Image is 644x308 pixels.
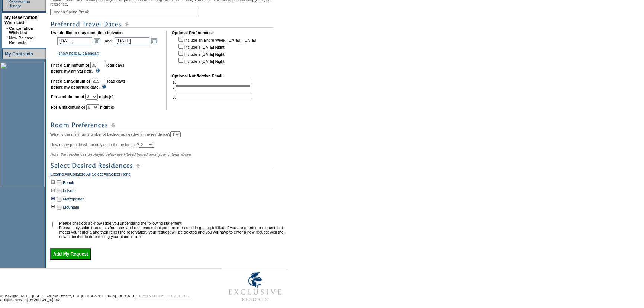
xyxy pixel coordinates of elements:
[51,63,125,73] b: lead days before my arrival date.
[5,51,33,57] a: My Contracts
[173,94,250,100] td: 3.
[100,105,115,109] b: night(s)
[92,172,108,179] a: Select All
[50,248,91,260] input: Add My Request
[59,221,286,239] td: Please check to acknowledge you understand the following statement: Please only submit requests f...
[99,94,113,99] b: night(s)
[51,94,84,99] b: For a minimum of
[167,294,191,298] a: TERMS OF USE
[63,189,76,193] a: Leisure
[172,74,224,78] b: Optional Notification Email:
[177,36,256,68] td: Include an Entire Week, [DATE] - [DATE] Include a [DATE] Night Include a [DATE] Night Include a [...
[51,79,125,89] b: lead days before my departure date.
[63,205,79,209] a: Mountain
[173,86,250,93] td: 2.
[173,79,250,86] td: 1.
[63,180,74,185] a: Beach
[50,172,69,179] a: Expand All
[57,37,92,45] input: Date format: M/D/Y. Shortcut keys: [T] for Today. [UP] or [.] for Next Day. [DOWN] or [,] for Pre...
[9,36,33,45] a: New Release Requests
[70,172,91,179] a: Collapse All
[50,172,286,179] div: | | |
[57,51,99,55] a: (show holiday calendar)
[150,37,158,45] a: Open the calendar popup.
[50,152,191,157] span: Note: the residences displayed below are filtered based upon your criteria above
[102,84,106,89] img: questionMark_lightBlue.gif
[6,36,8,45] td: ·
[222,268,288,305] img: Exclusive Resorts
[51,63,89,67] b: I need a minimum of
[96,68,100,73] img: questionMark_lightBlue.gif
[172,31,213,35] b: Optional Preferences:
[51,79,90,83] b: I need a maximum of
[104,36,113,46] td: and
[137,294,164,298] a: PRIVACY POLICY
[109,172,131,179] a: Select None
[51,31,123,35] b: I would like to stay sometime between
[50,121,273,130] img: subTtlRoomPreferences.gif
[63,197,85,201] a: Metropolitan
[93,37,101,45] a: Open the calendar popup.
[51,105,85,109] b: For a maximum of
[9,26,33,35] a: Cancellation Wish List
[6,26,8,31] b: »
[4,15,38,25] a: My Reservation Wish List
[115,37,149,45] input: Date format: M/D/Y. Shortcut keys: [T] for Today. [UP] or [.] for Next Day. [DOWN] or [,] for Pre...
